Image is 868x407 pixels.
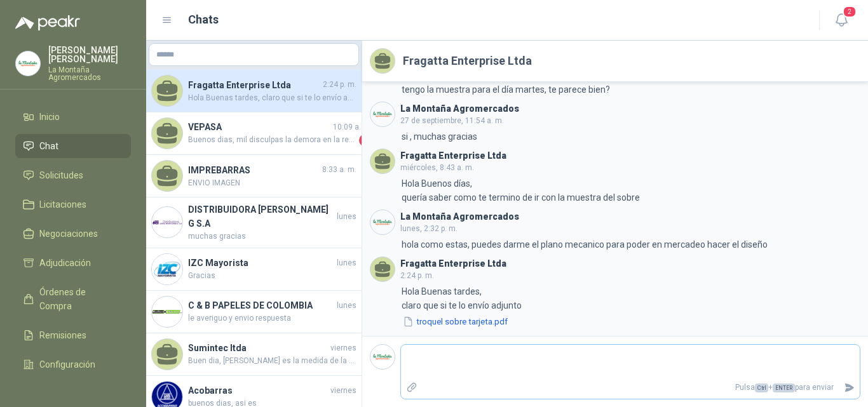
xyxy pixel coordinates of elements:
span: ENTER [773,384,795,392]
span: Configuración [39,357,95,371]
span: Solicitudes [39,168,83,182]
a: Solicitudes [15,163,131,187]
span: viernes [330,342,356,354]
img: Company Logo [370,210,395,234]
span: Buenos dias, mil disculpas la demora en la respuesta. Nosotros estamos ubicados en [GEOGRAPHIC_DA... [188,134,356,147]
span: lunes, 2:32 p. m. [400,224,458,233]
span: viernes [330,385,356,397]
img: Company Logo [152,207,182,237]
span: 8:33 a. m. [322,164,356,176]
p: hola como estas, puedes darme el plano mecanico para poder en mercadeo hacer el diseño [402,237,768,251]
a: Company LogoDISTRIBUIDORA [PERSON_NAME] G S.Alunesmuchas gracias [146,197,362,248]
p: Pulsa + para enviar [423,377,839,399]
span: Buen dia, [PERSON_NAME] es la medida de la bolsa? Por favor me especifican bien la medida por fav... [188,355,356,367]
span: Adjudicación [39,256,91,270]
p: si , muchas gracias [402,130,477,143]
a: Company LogoC & B PAPELES DE COLOMBIAlunesle averiguo y envio respuesta [146,291,362,333]
p: [PERSON_NAME] [PERSON_NAME] [48,46,131,63]
span: miércoles, 8:43 a. m. [400,163,474,172]
span: le averiguo y envio respuesta [188,312,356,324]
a: Fragatta Enterprise Ltda2:24 p. m.Hola Buenas tardes, claro que si te lo envío adjunto [146,70,362,112]
img: Company Logo [370,345,395,369]
span: 1 [359,134,372,147]
h4: VEPASA [188,120,330,134]
h2: Fragatta Enterprise Ltda [403,52,532,70]
h3: Fragatta Enterprise Ltda [400,260,506,267]
span: 2 [843,6,857,18]
span: Chat [39,139,58,153]
span: Gracias [188,270,356,282]
span: Hola Buenas tardes, claro que si te lo envío adjunto [188,92,356,104]
h1: Chats [188,11,219,29]
h4: Sumintec ltda [188,341,328,355]
span: Licitaciones [39,197,86,211]
span: lunes [337,257,356,269]
a: Company LogoIZC MayoristalunesGracias [146,248,362,291]
button: Enviar [839,377,860,399]
h3: La Montaña Agromercados [400,105,519,112]
img: Company Logo [152,297,182,327]
h3: Fragatta Enterprise Ltda [400,152,506,159]
h4: IMPREBARRAS [188,163,320,177]
button: troquel sobre tarjeta.pdf [402,315,509,328]
a: Negociaciones [15,222,131,246]
h4: C & B PAPELES DE COLOMBIA [188,298,334,312]
span: 10:09 a. m. [333,121,372,133]
span: lunes [337,211,356,223]
span: ENVIO IMAGEN [188,177,356,189]
span: Órdenes de Compra [39,285,119,313]
span: Negociaciones [39,227,98,241]
img: Company Logo [370,102,395,126]
p: Hola Buenas tardes, claro que si te lo envío adjunto [402,284,522,312]
img: Company Logo [16,51,40,76]
p: buenas tardes, tengo la muestra para el día martes, te parece bien? [402,69,610,97]
a: VEPASA10:09 a. m.Buenos dias, mil disculpas la demora en la respuesta. Nosotros estamos ubicados ... [146,112,362,155]
span: 2:24 p. m. [323,79,356,91]
span: 2:24 p. m. [400,271,434,280]
img: Logo peakr [15,15,80,30]
span: Inicio [39,110,60,124]
span: muchas gracias [188,230,356,243]
h4: Fragatta Enterprise Ltda [188,78,320,92]
h4: Acobarras [188,384,328,397]
a: Licitaciones [15,192,131,217]
span: Remisiones [39,328,86,342]
p: La Montaña Agromercados [48,66,131,81]
h4: DISTRIBUIDORA [PERSON_NAME] G S.A [188,203,334,230]
a: Inicio [15,105,131,129]
a: Órdenes de Compra [15,280,131,318]
p: Hola Buenos días, quería saber como te termino de ir con la muestra del sobre [402,177,640,204]
h4: IZC Mayorista [188,256,334,270]
a: Adjudicación [15,251,131,275]
a: Remisiones [15,323,131,347]
label: Adjuntar archivos [401,377,423,399]
a: Configuración [15,352,131,377]
a: Sumintec ltdaviernesBuen dia, [PERSON_NAME] es la medida de la bolsa? Por favor me especifican bi... [146,333,362,376]
img: Company Logo [152,254,182,284]
a: IMPREBARRAS8:33 a. m.ENVIO IMAGEN [146,155,362,197]
a: Chat [15,134,131,158]
span: 27 de septiembre, 11:54 a. m. [400,116,504,125]
button: 2 [830,9,853,32]
h3: La Montaña Agromercados [400,213,519,220]
span: lunes [337,300,356,312]
span: Ctrl [755,384,768,392]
